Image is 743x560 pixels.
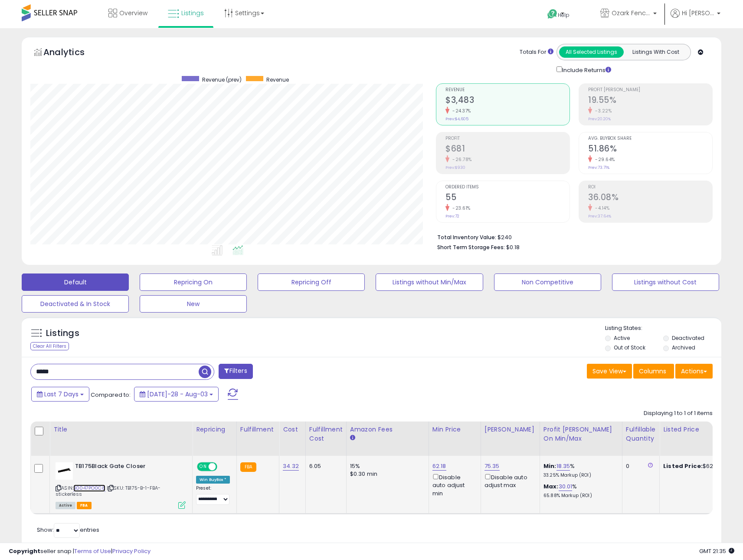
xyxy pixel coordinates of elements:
b: TB175Black Gate Closer [75,462,180,473]
a: 34.32 [283,462,299,471]
small: Prev: 20.20% [588,116,611,122]
button: Non Competitive [494,273,601,291]
h2: $3,483 [445,95,570,107]
div: Displaying 1 to 1 of 1 items [644,409,713,418]
span: | SKU: TB175-B-1-FBA-stickerless [56,484,160,497]
div: % [543,483,615,499]
div: Disable auto adjust max [484,472,533,489]
h5: Analytics [43,46,101,60]
a: Privacy Policy [112,547,151,555]
div: $62.18 [663,462,735,470]
a: Terms of Use [74,547,111,555]
p: 33.25% Markup (ROI) [543,472,615,478]
h2: 36.08% [588,192,712,204]
span: Compared to: [91,391,131,399]
div: Amazon Fees [350,425,425,434]
i: Get Help [547,9,558,20]
button: Columns [633,364,674,379]
div: Fulfillment Cost [309,425,343,443]
button: All Selected Listings [559,46,624,58]
div: Title [53,425,189,434]
div: Preset: [196,485,230,505]
span: ON [198,463,209,471]
button: [DATE]-28 - Aug-03 [134,387,219,402]
div: 6.05 [309,462,340,470]
div: % [543,462,615,478]
div: $0.30 min [350,470,422,478]
button: Last 7 Days [31,387,89,402]
div: Fulfillment [240,425,275,434]
small: FBA [240,462,256,472]
button: Repricing Off [258,273,365,291]
div: Listed Price [663,425,738,434]
div: Disable auto adjust min [432,472,474,497]
span: Profit [445,136,570,141]
h2: 19.55% [588,95,712,107]
span: Profit [PERSON_NAME] [588,88,712,92]
div: Min Price [432,425,477,434]
span: $0.18 [506,243,520,251]
small: Prev: 72 [445,214,459,219]
div: Clear All Filters [30,342,69,350]
div: Totals For [520,48,553,56]
small: -4.14% [592,205,609,211]
button: Filters [219,364,252,379]
div: Profit [PERSON_NAME] on Min/Max [543,425,619,443]
span: Avg. Buybox Share [588,136,712,141]
span: Last 7 Days [44,390,79,399]
small: -3.22% [592,108,612,114]
button: New [140,295,247,313]
span: ROI [588,185,712,190]
small: -24.37% [449,108,471,114]
span: Columns [639,367,666,376]
b: Min: [543,462,556,470]
label: Deactivated [672,334,704,342]
a: B0047PO0C8 [73,484,105,492]
small: -26.78% [449,156,472,163]
span: Revenue [445,88,570,92]
h2: 51.86% [588,144,712,155]
div: Include Returns [550,65,622,75]
span: Hi [PERSON_NAME] [682,9,714,17]
a: 30.01 [559,482,573,491]
small: -23.61% [449,205,471,211]
a: 18.35 [556,462,570,471]
h5: Listings [46,327,79,339]
div: seller snap | | [9,547,151,556]
span: Revenue [266,76,289,83]
small: -29.64% [592,156,615,163]
button: Listings without Min/Max [376,273,483,291]
span: Ozark Fence & Supply [612,9,651,17]
span: Show: entries [37,526,99,534]
div: ASIN: [56,462,186,508]
button: Deactivated & In Stock [22,295,129,313]
button: Repricing On [140,273,247,291]
p: 65.88% Markup (ROI) [543,493,615,499]
span: FBA [77,502,92,509]
div: Repricing [196,425,233,434]
span: Overview [119,9,147,17]
th: The percentage added to the cost of goods (COGS) that forms the calculator for Min & Max prices. [540,422,622,456]
h2: 55 [445,192,570,204]
a: 75.35 [484,462,500,471]
div: Cost [283,425,302,434]
div: 0 [626,462,653,470]
span: [DATE]-28 - Aug-03 [147,390,208,399]
div: [PERSON_NAME] [484,425,536,434]
button: Listings With Cost [623,46,688,58]
label: Out of Stock [614,344,645,351]
small: Prev: $930 [445,165,465,170]
span: Listings [181,9,204,17]
a: Help [540,2,586,28]
b: Short Term Storage Fees: [437,244,505,251]
b: Max: [543,482,559,491]
small: Amazon Fees. [350,434,355,442]
small: Prev: $4,605 [445,116,468,122]
small: Prev: 73.71% [588,165,609,170]
div: Win BuyBox * [196,476,230,484]
b: Total Inventory Value: [437,234,496,241]
div: 15% [350,462,422,470]
a: Hi [PERSON_NAME] [671,9,720,28]
button: Default [22,273,129,291]
li: $240 [437,231,706,242]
